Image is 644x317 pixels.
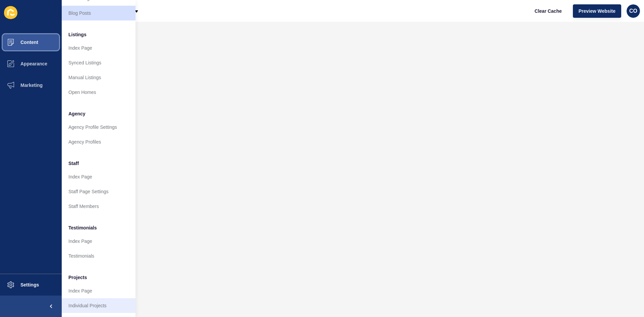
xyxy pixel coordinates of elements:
[62,41,136,55] a: Index Page
[68,274,87,281] span: Projects
[62,184,136,199] a: Staff Page Settings
[62,85,136,100] a: Open Homes
[62,135,136,149] a: Agency Profiles
[535,8,562,14] span: Clear Cache
[62,120,136,135] a: Agency Profile Settings
[62,55,136,70] a: Synced Listings
[62,298,136,313] a: Individual Projects
[573,4,621,18] button: Preview Website
[62,169,136,184] a: Index Page
[62,249,136,263] a: Testimonials
[529,4,568,18] button: Clear Cache
[68,224,97,231] span: Testimonials
[62,199,136,214] a: Staff Members
[62,234,136,249] a: Index Page
[629,8,637,14] span: CO
[579,8,615,14] span: Preview Website
[62,70,136,85] a: Manual Listings
[68,160,79,167] span: Staff
[62,283,136,298] a: Index Page
[68,31,87,38] span: Listings
[62,6,136,20] a: Blog Posts
[68,110,86,117] span: Agency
